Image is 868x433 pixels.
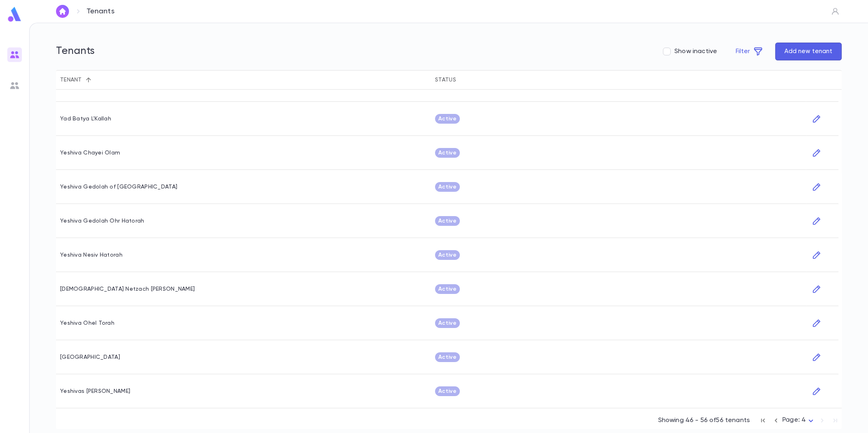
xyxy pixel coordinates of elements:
[435,150,460,156] span: Active
[56,45,95,58] h5: Tenants
[56,70,431,90] div: Tenant
[674,47,717,56] span: Show inactive
[60,354,120,360] div: Yeshiva Ruach Hatorah
[435,286,460,292] span: Active
[658,416,750,424] p: Showing 46 - 56 of 56 tenants
[435,70,456,90] div: Status
[435,252,460,258] span: Active
[775,43,842,60] button: Add new tenant
[10,81,19,90] img: users_grey.add6a7b1bacd1fe57131ad36919bb8de.svg
[60,252,123,258] div: Yeshiva Nesiv Hatorah
[782,417,806,423] span: Page: 4
[60,388,130,394] div: Yeshivas Toras Moshe
[435,354,460,360] span: Active
[431,70,806,90] div: Status
[60,150,120,156] div: Yeshiva Chayei Olam
[435,218,460,224] span: Active
[60,116,111,122] div: Yad Batya L'Kallah
[435,320,460,326] span: Active
[456,73,469,86] button: Sort
[60,218,144,224] div: Yeshiva Gedolah Ohr Hatorah
[727,43,772,60] button: Filter
[10,50,19,60] img: users_gradient.817b64062b48db29b58f0b5e96d8b67b.svg
[435,388,460,394] span: Active
[60,286,195,292] div: Yeshiva Netzach Yisroel
[435,184,460,190] span: Active
[58,8,67,15] img: home_white.a664292cf8c1dea59945f0da9f25487c.svg
[6,6,23,22] img: logo
[60,70,82,90] div: Tenant
[60,320,114,326] div: Yeshiva Ohel Torah
[86,7,114,16] p: Tenants
[435,116,460,122] span: Active
[82,73,95,86] button: Sort
[782,414,816,427] div: Page: 4
[60,184,177,190] div: Yeshiva Gedolah of South Bend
